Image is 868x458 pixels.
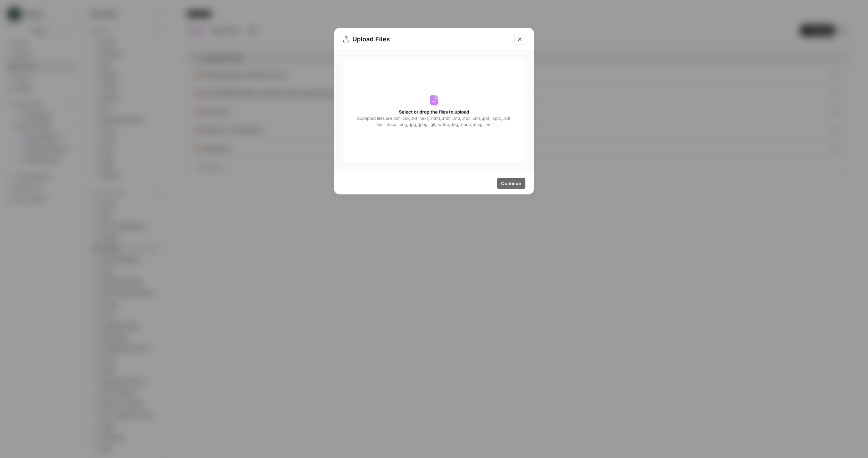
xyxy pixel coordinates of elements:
span: Continue [501,180,521,187]
span: Accepted files are .pdf, .csv, .txt, .text, .html, .htm, .md, .md, .xml, .ppt, .pptx, .odt, .doc,... [356,115,512,128]
button: Close modal [514,34,525,45]
button: Continue [497,178,525,189]
span: Select or drop the files to upload [399,108,469,115]
div: Upload Files [343,34,510,44]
